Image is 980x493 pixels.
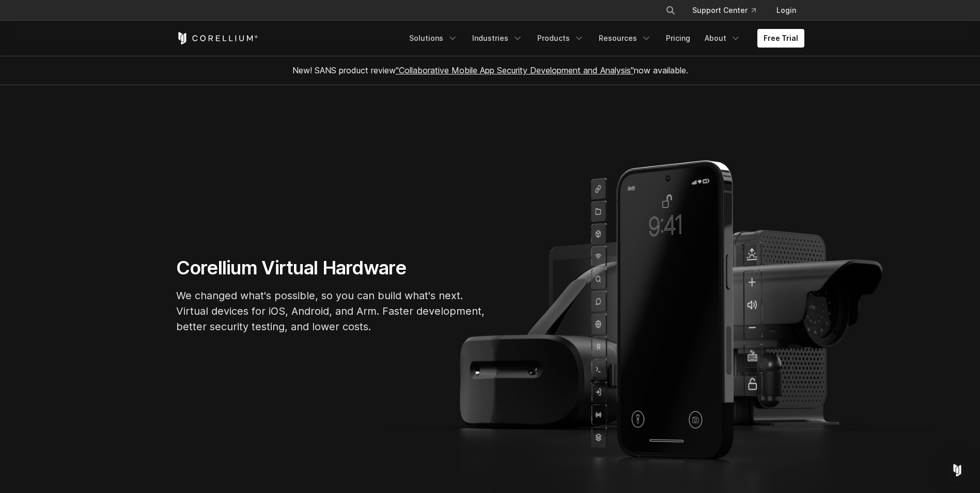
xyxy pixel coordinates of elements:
a: Solutions [403,29,464,48]
div: Open Intercom Messenger [945,458,970,483]
h1: Corellium Virtual Hardware [176,256,486,280]
a: "Collaborative Mobile App Security Development and Analysis" [396,65,634,75]
button: Search [661,1,680,20]
a: Products [531,29,590,48]
div: Navigation Menu [653,1,804,20]
div: Navigation Menu [403,29,804,48]
a: Support Center [684,1,764,20]
a: Pricing [660,29,696,48]
a: Resources [593,29,658,48]
a: Free Trial [757,29,804,48]
a: Login [768,1,804,20]
a: About [698,29,747,48]
a: Corellium Home [176,32,258,44]
a: Industries [466,29,529,48]
p: We changed what's possible, so you can build what's next. Virtual devices for iOS, Android, and A... [176,288,486,334]
span: New! SANS product review now available. [292,65,688,75]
